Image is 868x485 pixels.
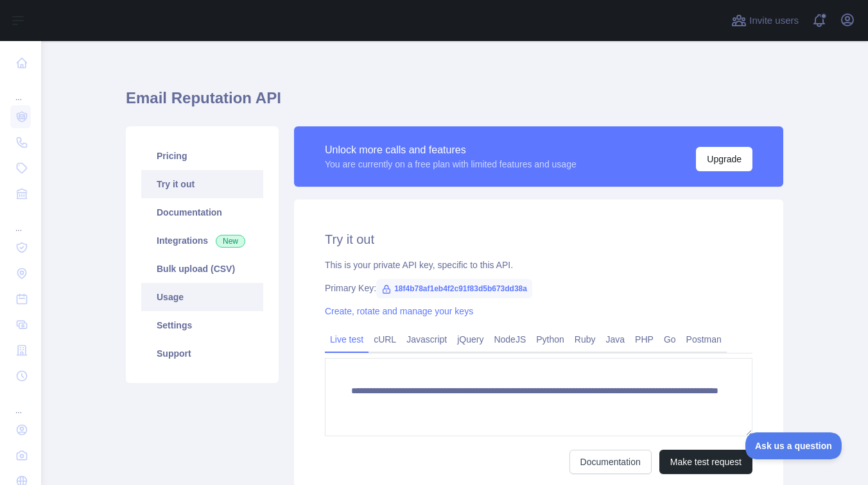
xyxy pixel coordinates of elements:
div: Primary Key: [325,282,752,294]
a: Python [531,329,569,350]
a: Ruby [569,329,601,350]
div: ... [10,390,31,416]
div: ... [10,208,31,234]
div: You are currently on a free plan with limited features and usage [325,158,577,171]
a: cURL [369,329,401,350]
h2: Try it out [325,230,752,248]
a: jQuery [452,329,489,350]
a: Create, rotate and manage your keys [325,306,473,316]
a: Java [601,329,630,350]
button: Upgrade [696,147,752,171]
a: Support [141,339,263,368]
a: Javascript [401,329,452,350]
div: This is your private API key, specific to this API. [325,259,752,271]
div: Unlock more calls and features [325,142,577,158]
span: New [216,235,245,248]
iframe: Toggle Customer Support [745,432,842,459]
span: 18f4b78af1eb4f2c91f83d5b673dd38a [376,279,532,298]
a: Go [659,329,681,350]
a: Documentation [141,198,263,226]
span: Invite users [749,13,799,28]
a: Documentation [569,450,652,474]
a: Settings [141,311,263,339]
a: PHP [630,329,659,350]
a: Usage [141,283,263,311]
a: Try it out [141,170,263,198]
a: Pricing [141,142,263,170]
a: Bulk upload (CSV) [141,255,263,283]
a: Postman [681,329,727,350]
a: Live test [325,329,369,350]
a: NodeJS [489,329,531,350]
a: Integrations New [141,226,263,255]
div: ... [10,77,31,103]
button: Make test request [659,450,752,474]
h1: Email Reputation API [126,88,783,119]
button: Invite users [729,10,801,31]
